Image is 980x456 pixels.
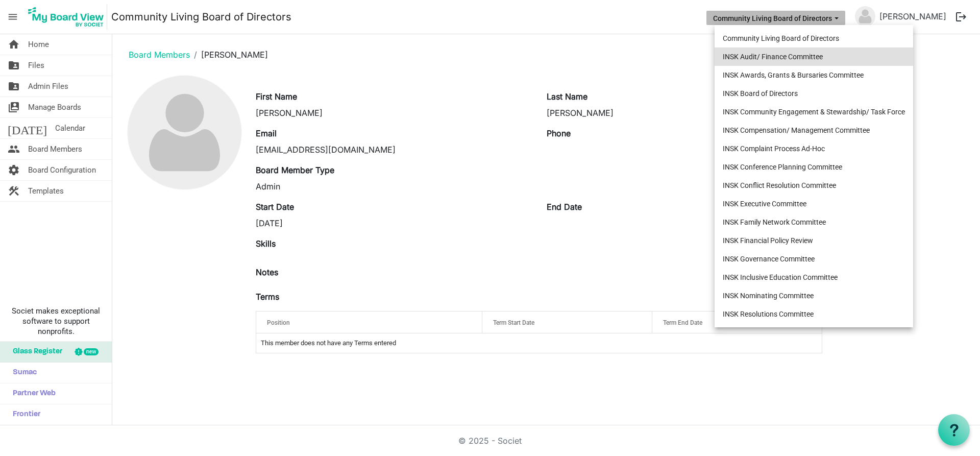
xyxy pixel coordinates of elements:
[715,268,913,286] li: INSK Inclusive Education Committee
[8,363,37,383] span: Sumac
[28,97,81,117] span: Manage Boards
[715,176,913,195] li: INSK Conflict Resolution Committee
[715,305,913,323] li: INSK Resolutions Committee
[256,180,531,193] div: Admin
[111,7,291,27] a: Community Living Board of Directors
[715,47,913,66] li: INSK Audit/ Finance Committee
[8,34,20,55] span: home
[8,97,20,117] span: switch_account
[28,181,64,201] span: Templates
[28,139,82,159] span: Board Members
[875,6,950,27] a: [PERSON_NAME]
[28,55,44,76] span: Files
[8,76,20,97] span: folder_shared
[256,90,297,103] label: First Name
[715,250,913,268] li: INSK Governance Committee
[715,213,913,231] li: INSK Family Network Committee
[950,6,972,28] button: logout
[715,195,913,213] li: INSK Executive Committee
[256,107,531,119] div: [PERSON_NAME]
[256,127,277,139] label: Email
[256,217,531,229] div: [DATE]
[715,66,913,84] li: INSK Awards, Grants & Bursaries Committee
[84,348,99,355] div: new
[28,34,49,55] span: Home
[28,160,96,180] span: Board Configuration
[8,55,20,76] span: folder_shared
[256,237,276,250] label: Skills
[256,266,278,278] label: Notes
[706,11,845,25] button: Community Living Board of Directors dropdownbutton
[25,4,111,30] a: My Board View Logo
[8,181,20,201] span: construction
[8,342,62,362] span: Glass Register
[8,404,40,425] span: Frontier
[547,201,582,213] label: End Date
[8,118,47,138] span: [DATE]
[28,76,68,97] span: Admin Files
[715,231,913,250] li: INSK Financial Policy Review
[256,291,279,303] label: Terms
[3,7,22,27] span: menu
[493,319,534,326] span: Term Start Date
[256,333,822,353] td: This member does not have any Terms entered
[129,50,190,60] a: Board Members
[190,49,268,61] li: [PERSON_NAME]
[25,4,107,30] img: My Board View Logo
[8,139,20,159] span: people
[458,436,522,446] a: © 2025 - Societ
[715,103,913,121] li: INSK Community Engagement & Stewardship/ Task Force
[547,127,571,139] label: Phone
[547,90,587,103] label: Last Name
[55,118,85,138] span: Calendar
[8,383,56,404] span: Partner Web
[715,286,913,305] li: INSK Nominating Committee
[715,29,913,47] li: Community Living Board of Directors
[8,160,20,180] span: settings
[663,319,702,326] span: Term End Date
[715,121,913,139] li: INSK Compensation/ Management Committee
[715,158,913,176] li: INSK Conference Planning Committee
[855,6,875,27] img: no-profile-picture.svg
[256,164,334,176] label: Board Member Type
[5,306,107,337] span: Societ makes exceptional software to support nonprofits.
[128,76,241,189] img: no-profile-picture.svg
[256,201,294,213] label: Start Date
[715,139,913,158] li: INSK Complaint Process Ad-Hoc
[256,143,531,156] div: [EMAIL_ADDRESS][DOMAIN_NAME]
[267,319,290,326] span: Position
[547,107,822,119] div: [PERSON_NAME]
[715,84,913,103] li: INSK Board of Directors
